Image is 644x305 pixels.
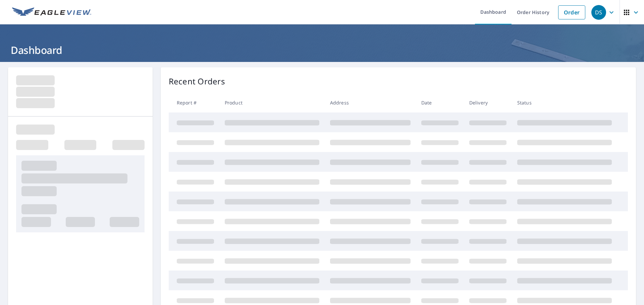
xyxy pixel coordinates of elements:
[416,93,464,112] th: Date
[219,93,325,112] th: Product
[512,93,617,112] th: Status
[591,5,606,20] div: DS
[464,93,512,112] th: Delivery
[12,7,91,17] img: EV Logo
[558,5,585,19] a: Order
[169,75,225,87] p: Recent Orders
[8,43,636,57] h1: Dashboard
[325,93,416,112] th: Address
[169,93,219,112] th: Report #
